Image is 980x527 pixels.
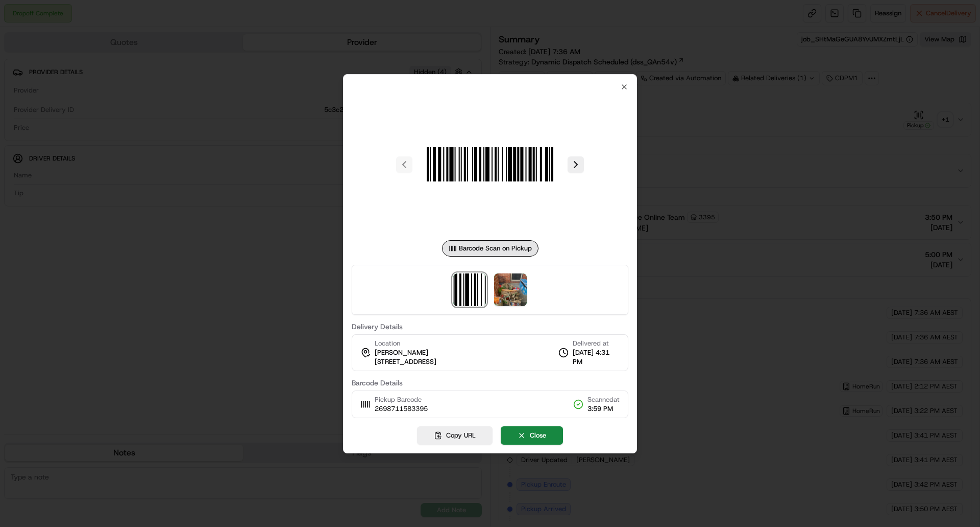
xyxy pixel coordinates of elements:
[442,240,538,257] div: Barcode Scan on Pickup
[573,339,620,348] span: Delivered at
[375,395,428,404] span: Pickup Barcode
[453,273,486,306] img: barcode_scan_on_pickup image
[375,357,436,366] span: [STREET_ADDRESS]
[501,426,563,445] button: Close
[352,379,628,386] label: Barcode Details
[417,426,493,445] button: Copy URL
[494,273,527,306] img: photo_proof_of_delivery image
[587,404,620,414] span: 3:59 PM
[375,339,400,348] span: Location
[587,395,620,404] span: Scanned at
[416,91,563,238] img: barcode_scan_on_pickup image
[352,323,628,330] label: Delivery Details
[375,404,428,414] span: 2698711583395
[375,348,428,357] span: [PERSON_NAME]
[573,348,620,366] span: [DATE] 4:31 PM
